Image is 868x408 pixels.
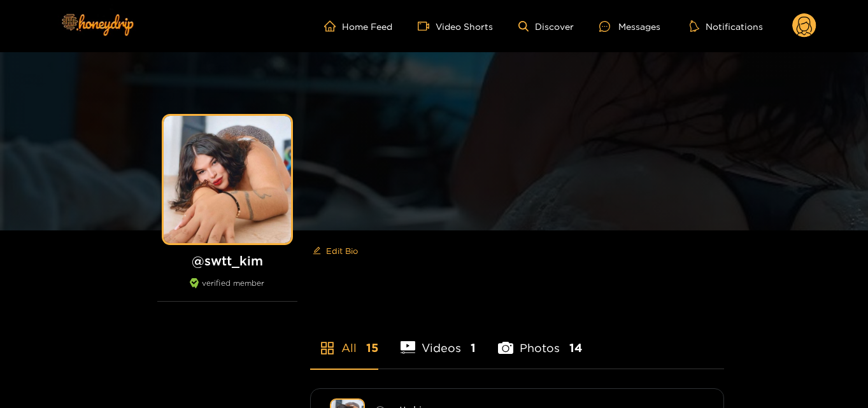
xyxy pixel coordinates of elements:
[324,20,392,32] a: Home Feed
[569,340,582,356] span: 14
[401,311,476,369] li: Videos
[366,340,378,356] span: 15
[471,340,476,356] span: 1
[686,20,767,32] button: Notifications
[324,20,342,32] span: home
[157,253,297,269] h1: @ swtt_kim
[310,241,360,261] button: editEdit Bio
[313,246,321,256] span: edit
[310,311,378,369] li: All
[326,244,358,257] span: Edit Bio
[418,20,436,32] span: video-camera
[418,20,493,32] a: Video Shorts
[157,278,297,302] div: verified member
[498,311,582,369] li: Photos
[599,19,660,34] div: Messages
[320,341,335,356] span: appstore
[518,21,574,32] a: Discover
